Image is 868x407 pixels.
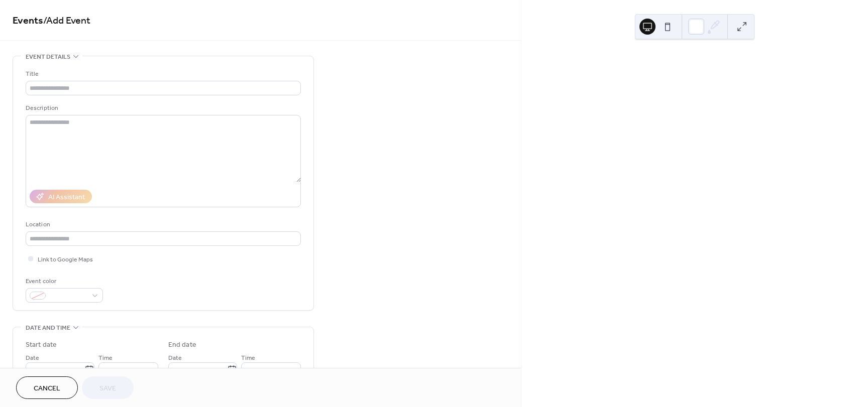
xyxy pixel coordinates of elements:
[26,353,39,363] span: Date
[26,276,101,287] div: Event color
[16,376,78,399] button: Cancel
[168,340,196,350] div: End date
[34,383,60,394] span: Cancel
[26,340,57,350] div: Start date
[43,11,90,31] span: / Add Event
[13,11,43,31] a: Events
[26,219,299,230] div: Location
[26,103,299,113] div: Description
[38,254,93,265] span: Link to Google Maps
[168,353,182,363] span: Date
[26,52,70,62] span: Event details
[98,353,113,363] span: Time
[26,69,299,79] div: Title
[26,323,70,333] span: Date and time
[241,353,255,363] span: Time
